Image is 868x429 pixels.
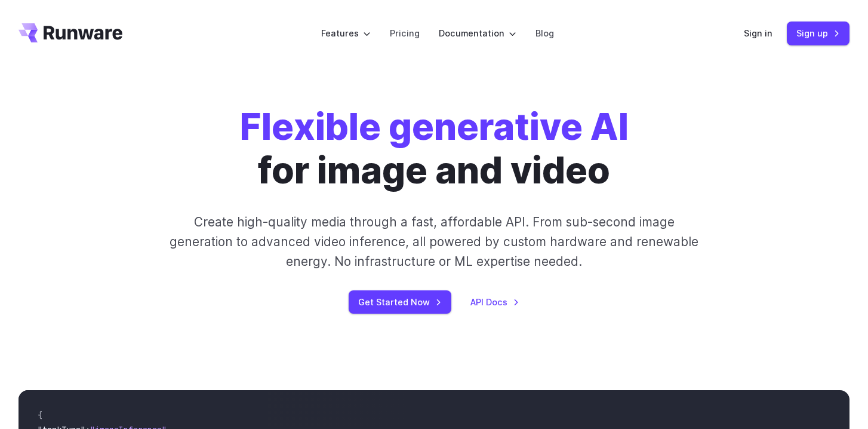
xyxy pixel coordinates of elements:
[439,26,516,40] label: Documentation
[19,23,122,42] a: Go to /
[240,105,629,193] h1: for image and video
[349,290,451,314] a: Get Started Now
[321,26,371,40] label: Features
[168,212,700,272] p: Create high-quality media through a fast, affordable API. From sub-second image generation to adv...
[240,105,629,149] strong: Flexible generative AI
[744,26,772,40] a: Sign in
[470,295,519,309] a: API Docs
[535,26,554,40] a: Blog
[390,26,420,40] a: Pricing
[787,22,849,45] a: Sign up
[38,410,42,421] span: {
